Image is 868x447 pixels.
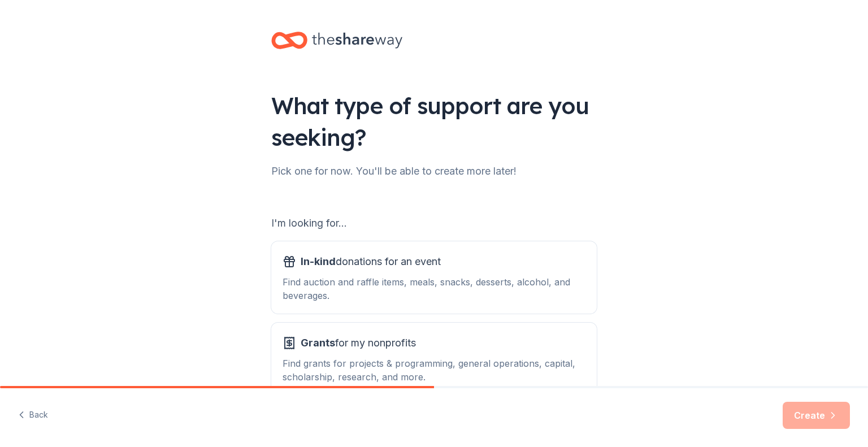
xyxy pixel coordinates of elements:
div: Pick one for now. You'll be able to create more later! [271,162,597,180]
span: In-kind [301,255,336,267]
span: Grants [301,337,335,349]
div: Find auction and raffle items, meals, snacks, desserts, alcohol, and beverages. [283,275,585,302]
button: Grantsfor my nonprofitsFind grants for projects & programming, general operations, capital, schol... [271,323,597,395]
button: In-kinddonations for an eventFind auction and raffle items, meals, snacks, desserts, alcohol, and... [271,241,597,314]
div: What type of support are you seeking? [271,90,597,153]
div: I'm looking for... [271,214,597,232]
span: for my nonprofits [301,334,416,352]
button: Back [18,403,48,427]
div: Find grants for projects & programming, general operations, capital, scholarship, research, and m... [283,357,585,384]
span: donations for an event [301,253,441,271]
